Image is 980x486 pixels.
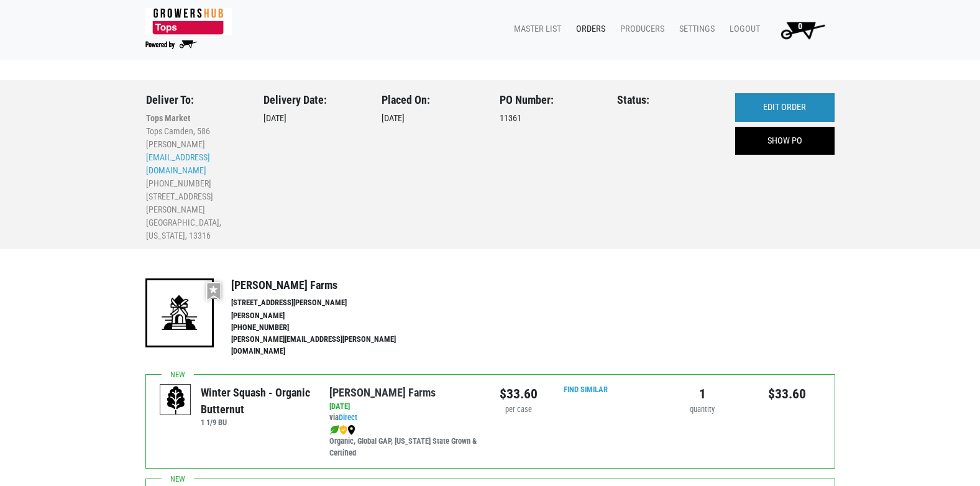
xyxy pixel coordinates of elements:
[735,127,835,155] a: SHOW PO
[754,384,821,404] div: $33.60
[201,418,311,427] h6: 1 1/9 BU
[329,425,339,435] img: leaf-e5c59151409436ccce96b2ca1b28e03c.png
[720,17,765,41] a: Logout
[146,125,245,138] li: Tops Camden, 586
[146,190,245,216] li: [STREET_ADDRESS][PERSON_NAME]
[160,385,191,416] img: placeholder-variety-43d6402dacf2d531de610a020419775a.svg
[382,93,481,242] div: [DATE]
[798,21,802,32] span: 0
[339,413,357,422] a: Direct
[735,93,835,122] a: EDIT ORDER
[610,17,669,41] a: Producers
[145,8,232,35] img: 279edf242af8f9d49a69d9d2afa010fb.png
[347,425,355,435] img: map_marker-0e94453035b3232a4d21701695807de9.png
[146,216,245,242] li: [GEOGRAPHIC_DATA], [US_STATE], 13316
[329,386,436,399] a: [PERSON_NAME] Farms
[339,425,347,435] img: safety-e55c860ca8c00a9c171001a62a92dabd.png
[145,40,197,49] img: Powered by Big Wheelbarrow
[231,334,423,357] li: [PERSON_NAME][EMAIL_ADDRESS][PERSON_NAME][DOMAIN_NAME]
[201,384,311,418] div: Winter Squash - Organic Butternut
[617,93,717,107] h3: Status:
[146,93,245,107] h3: Deliver To:
[669,17,720,41] a: Settings
[669,384,736,404] div: 1
[382,93,481,107] h3: Placed On:
[231,278,423,292] h4: [PERSON_NAME] Farms
[765,17,835,42] a: 0
[263,93,363,107] h3: Delivery Date:
[329,424,480,459] div: Organic, Global GAP, [US_STATE] State Grown & Certified
[263,93,363,242] div: [DATE]
[146,113,190,123] b: Tops Market
[500,384,538,404] div: $33.60
[146,177,245,190] li: [PHONE_NUMBER]
[500,113,521,124] span: 11361
[329,401,480,413] div: [DATE]
[329,401,480,459] div: via
[775,17,830,42] img: Cart
[231,322,423,334] li: [PHONE_NUMBER]
[500,404,538,416] div: per case
[690,405,715,414] span: quantity
[566,17,610,41] a: Orders
[146,152,210,175] a: [EMAIL_ADDRESS][DOMAIN_NAME]
[564,385,608,394] a: Find Similar
[231,297,423,309] li: [STREET_ADDRESS][PERSON_NAME]
[231,310,423,322] li: [PERSON_NAME]
[146,138,245,151] li: [PERSON_NAME]
[145,278,214,347] img: 19-7441ae2ccb79c876ff41c34f3bd0da69.png
[500,93,599,107] h3: PO Number:
[504,17,566,41] a: Master List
